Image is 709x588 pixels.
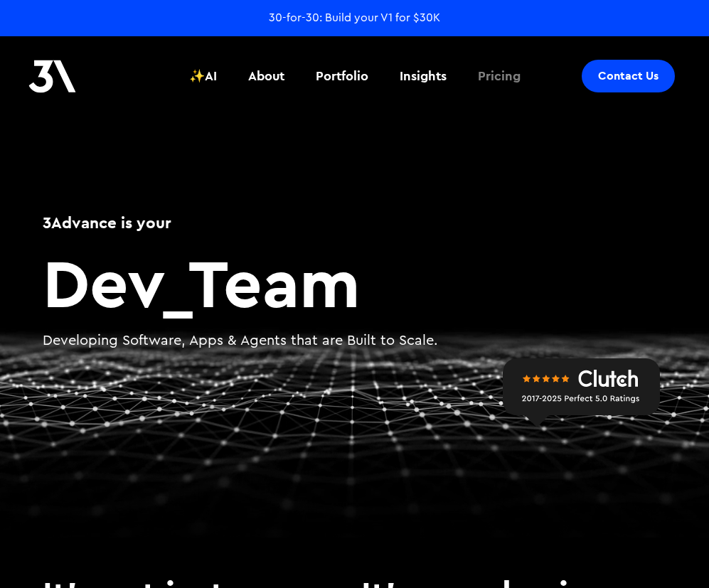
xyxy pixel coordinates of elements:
a: Portfolio [307,50,377,102]
div: About [248,67,284,85]
p: Developing Software, Apps & Agents that are Built to Scale. [43,331,666,351]
h2: Team [43,248,666,316]
a: ✨AI [181,50,225,102]
h1: 3Advance is your [43,211,666,234]
span: _ [161,239,188,325]
a: Contact Us [582,60,675,92]
div: Pricing [478,67,521,85]
a: About [240,50,293,102]
span: Dev [43,239,161,325]
div: Portfolio [316,67,368,85]
a: Pricing [469,50,529,102]
div: Insights [400,67,447,85]
a: 30-for-30: Build your V1 for $30K [269,10,440,26]
div: ✨AI [189,67,217,85]
div: Contact Us [598,69,659,83]
a: Insights [391,50,455,102]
